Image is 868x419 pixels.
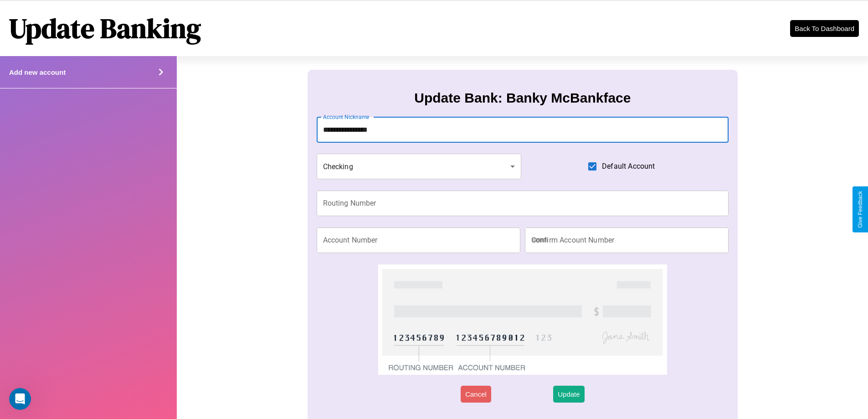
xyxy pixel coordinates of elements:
div: Checking [317,154,522,179]
iframe: Intercom live chat [9,388,31,410]
label: Account Nickname [323,113,370,121]
button: Update [553,386,584,403]
h1: Update Banking [9,10,201,47]
button: Cancel [461,386,491,403]
span: Default Account [602,161,655,172]
button: Back To Dashboard [790,20,859,37]
h4: Add new account [9,68,66,76]
h3: Update Bank: Banky McBankface [414,90,631,106]
div: Give Feedback [857,191,863,228]
img: check [378,264,667,375]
